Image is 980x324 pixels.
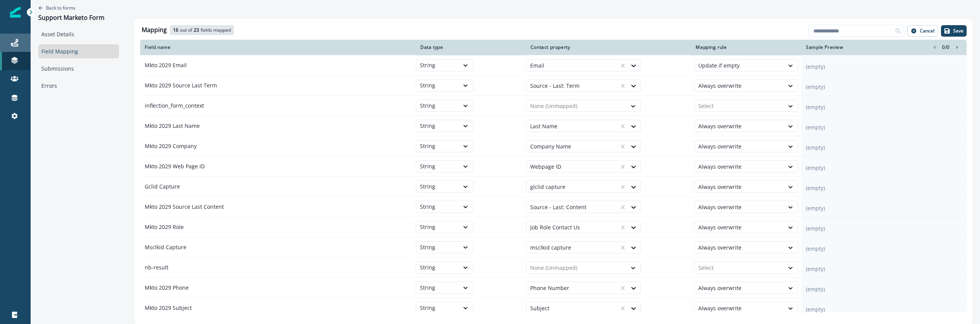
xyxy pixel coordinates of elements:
p: (empty) [806,124,962,131]
button: Go back [38,5,75,11]
div: String [420,243,455,251]
p: inflection_form_context [140,99,416,113]
div: String [420,264,455,271]
div: Data type [420,44,521,50]
div: String [420,61,455,69]
h2: Mapping [142,26,167,34]
p: (empty) [806,225,962,232]
p: (empty) [806,265,962,273]
p: Cancel [920,28,934,34]
p: (empty) [806,103,962,111]
a: Field Mapping [38,44,119,58]
p: Back to forms [46,5,75,11]
p: Save [953,28,964,34]
div: String [420,142,455,150]
p: Mkto 2029 Source Last Term [140,79,416,92]
div: String [420,82,455,89]
p: nb-result [140,261,416,274]
p: Mkto 2029 Last Name [140,119,416,133]
p: (empty) [806,63,962,71]
p: Mkto 2029 Email [140,58,416,72]
p: (empty) [806,205,962,212]
p: (empty) [806,184,962,192]
p: Mkto 2029 Role [140,220,416,234]
a: Errors [38,79,119,93]
div: String [420,102,455,110]
div: String [420,223,455,231]
img: Inflection [10,7,21,18]
button: Save [941,25,967,37]
p: 0 / 0 [942,44,950,50]
div: String [420,284,455,292]
p: 16 [173,27,178,34]
p: Mkto 2029 Subject [140,301,416,315]
p: (empty) [806,164,962,172]
p: Sample Preview [806,44,843,50]
p: (empty) [806,245,962,253]
div: String [420,203,455,211]
p: Mkto 2029 Source Last Content [140,200,416,214]
div: Support Marketo Form [38,14,105,23]
p: fields mapped [201,27,231,34]
p: (empty) [806,285,962,293]
div: String [420,122,455,130]
p: Contact property [531,44,570,50]
p: Mkto 2029 Company [140,139,416,153]
p: Gclid Capture [140,180,416,193]
p: Mkto 2029 Phone [140,281,416,295]
div: String [420,304,455,312]
div: String [420,163,455,170]
p: 23 [194,27,199,34]
p: (empty) [806,83,962,91]
a: Asset Details [38,27,119,41]
button: Right-forward-icon [953,43,962,52]
div: String [420,183,455,190]
p: Mkto 2029 Web Page ID [140,160,416,173]
p: out of [180,27,192,34]
a: Submissions [38,61,119,76]
div: Mapping rule [696,44,797,50]
div: Field name [145,44,411,50]
p: (empty) [806,306,962,313]
p: Msclkid Capture [140,240,416,254]
button: Cancel [907,25,938,37]
p: (empty) [806,144,962,152]
button: left-icon [930,43,939,52]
